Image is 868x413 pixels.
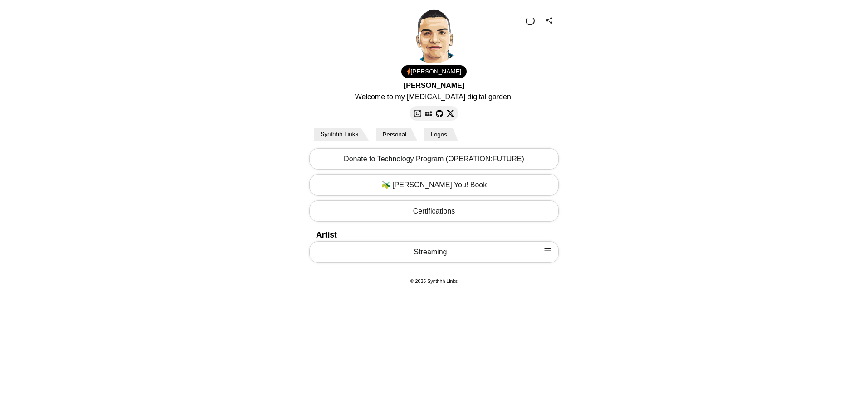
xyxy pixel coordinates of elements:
a: Donate to Technology Program (OPERATION:FUTURE) [309,148,559,170]
button: Synthhh Links [314,128,369,141]
p: Welcome to my [MEDICAL_DATA] digital garden. [330,92,538,102]
a: Streaming Unexpanded [309,241,559,263]
img: X [447,110,454,117]
img: Share [546,17,553,24]
small: © 2025 Synthhh Links [410,278,458,284]
img: MySpace [425,110,432,117]
button: Personal [376,128,417,141]
a: Certifications [309,200,559,222]
button: Logos [424,128,458,141]
img: Unexpanded [544,247,551,254]
h2: Artist [316,228,552,241]
span: [PERSON_NAME] [411,67,462,77]
img: Avatar [407,9,461,63]
a: 🫒 [PERSON_NAME] You! Book [309,174,559,196]
img: GitHub [436,110,443,117]
img: Instagram [414,110,421,117]
strong: [PERSON_NAME] [404,82,464,89]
